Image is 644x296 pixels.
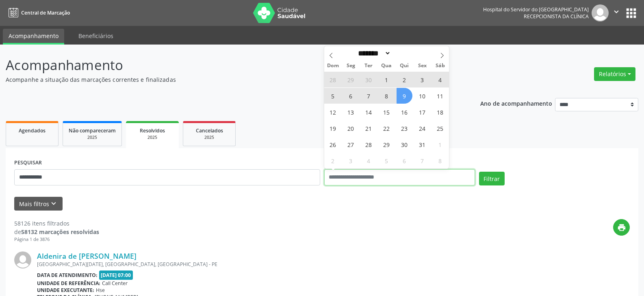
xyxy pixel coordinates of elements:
[140,127,165,134] span: Resolvidos
[21,228,99,236] strong: 58132 marcações resolvidas
[196,127,223,134] span: Cancelados
[379,88,395,104] span: Outubro 8, 2025
[37,261,630,268] div: [GEOGRAPHIC_DATA][DATE], [GEOGRAPHIC_DATA], [GEOGRAPHIC_DATA] - PE
[6,6,70,19] a: Central de Marcação
[37,287,94,294] b: Unidade executante:
[379,104,395,120] span: Outubro 15, 2025
[14,228,99,236] div: de
[37,251,137,260] a: Aldenira de [PERSON_NAME]
[343,104,359,120] span: Outubro 13, 2025
[19,127,46,134] span: Agendados
[14,236,99,243] div: Página 1 de 3876
[395,63,413,68] span: Qui
[524,13,589,20] span: Recepcionista da clínica
[37,272,98,279] b: Data de atendimento:
[361,120,377,136] span: Outubro 21, 2025
[96,287,105,294] span: Hse
[343,120,359,136] span: Outubro 20, 2025
[49,199,58,208] i: keyboard_arrow_down
[189,134,230,141] div: 2025
[397,72,412,87] span: Outubro 2, 2025
[624,6,638,20] button: apps
[325,136,341,152] span: Outubro 26, 2025
[325,88,341,104] span: Outubro 5, 2025
[379,153,395,168] span: Novembro 5, 2025
[102,280,128,287] span: Call Center
[324,63,342,68] span: Dom
[342,63,360,68] span: Seg
[361,136,377,152] span: Outubro 28, 2025
[397,104,412,120] span: Outubro 16, 2025
[69,134,116,141] div: 2025
[6,75,449,84] p: Acompanhe a situação das marcações correntes e finalizadas
[3,29,64,45] a: Acompanhamento
[14,251,31,268] img: img
[413,63,431,68] span: Sex
[361,72,377,87] span: Setembro 30, 2025
[479,172,505,185] button: Filtrar
[377,63,395,68] span: Qua
[397,88,412,104] span: Outubro 9, 2025
[617,223,626,232] i: print
[414,153,430,168] span: Novembro 7, 2025
[594,67,635,81] button: Relatórios
[343,88,359,104] span: Outubro 6, 2025
[432,136,448,152] span: Novembro 1, 2025
[343,72,359,87] span: Setembro 29, 2025
[6,55,449,75] p: Acompanhamento
[343,136,359,152] span: Outubro 27, 2025
[414,72,430,87] span: Outubro 3, 2025
[431,63,449,68] span: Sáb
[14,197,63,211] button: Mais filtroskeyboard_arrow_down
[414,120,430,136] span: Outubro 24, 2025
[397,136,412,152] span: Outubro 30, 2025
[325,72,341,87] span: Setembro 28, 2025
[432,120,448,136] span: Outubro 25, 2025
[432,72,448,87] span: Outubro 4, 2025
[325,104,341,120] span: Outubro 12, 2025
[325,120,341,136] span: Outubro 19, 2025
[37,280,100,287] b: Unidade de referência:
[14,157,42,169] label: PESQUISAR
[432,88,448,104] span: Outubro 11, 2025
[325,153,341,168] span: Novembro 2, 2025
[613,219,630,236] button: print
[432,104,448,120] span: Outubro 18, 2025
[356,49,391,57] select: Month
[609,4,624,21] button: 
[99,270,133,280] span: [DATE] 07:00
[69,127,116,134] span: Não compareceram
[432,153,448,168] span: Novembro 8, 2025
[483,6,589,13] div: Hospital do Servidor do [GEOGRAPHIC_DATA]
[361,153,377,168] span: Novembro 4, 2025
[397,120,412,136] span: Outubro 23, 2025
[14,219,99,228] div: 58126 itens filtrados
[414,88,430,104] span: Outubro 10, 2025
[73,29,119,43] a: Beneficiários
[360,63,377,68] span: Ter
[361,88,377,104] span: Outubro 7, 2025
[379,136,395,152] span: Outubro 29, 2025
[361,104,377,120] span: Outubro 14, 2025
[397,153,412,168] span: Novembro 6, 2025
[592,4,609,21] img: img
[414,136,430,152] span: Outubro 31, 2025
[379,120,395,136] span: Outubro 22, 2025
[343,153,359,168] span: Novembro 3, 2025
[379,72,395,87] span: Outubro 1, 2025
[132,134,173,141] div: 2025
[414,104,430,120] span: Outubro 17, 2025
[612,7,621,16] i: 
[21,9,70,16] span: Central de Marcação
[480,98,552,108] p: Ano de acompanhamento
